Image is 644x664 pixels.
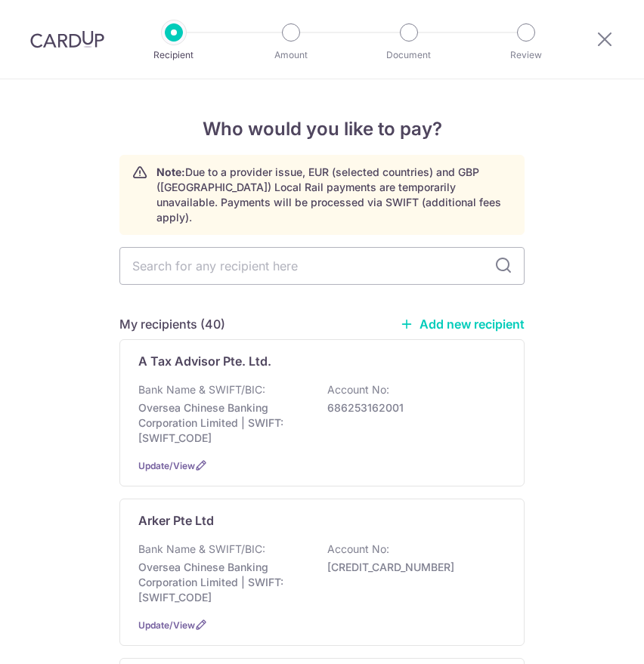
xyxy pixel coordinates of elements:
[132,48,216,63] p: Recipient
[547,619,629,656] iframe: Opens a widget where you can find more information
[156,165,185,178] strong: Note:
[138,352,271,370] p: A Tax Advisor Pte. Ltd.
[138,560,308,605] p: Oversea Chinese Banking Corporation Limited | SWIFT: [SWIFT_CODE]
[327,542,389,557] p: Account No:
[327,560,497,575] p: [CREDIT_CARD_NUMBER]
[484,48,568,63] p: Review
[327,400,497,415] p: 686253162001
[249,48,333,63] p: Amount
[30,30,104,48] img: CardUp
[138,400,308,446] p: Oversea Chinese Banking Corporation Limited | SWIFT: [SWIFT_CODE]
[327,382,389,397] p: Account No:
[138,511,214,530] p: Arker Pte Ltd
[138,460,195,471] a: Update/View
[156,165,512,225] p: Due to a provider issue, EUR (selected countries) and GBP ([GEOGRAPHIC_DATA]) Local Rail payments...
[119,116,525,143] h4: Who would you like to pay?
[119,247,525,285] input: Search for any recipient here
[119,315,225,333] h5: My recipients (40)
[138,542,265,557] p: Bank Name & SWIFT/BIC:
[400,317,525,332] a: Add new recipient
[367,48,451,63] p: Document
[138,619,195,631] a: Update/View
[138,382,265,397] p: Bank Name & SWIFT/BIC:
